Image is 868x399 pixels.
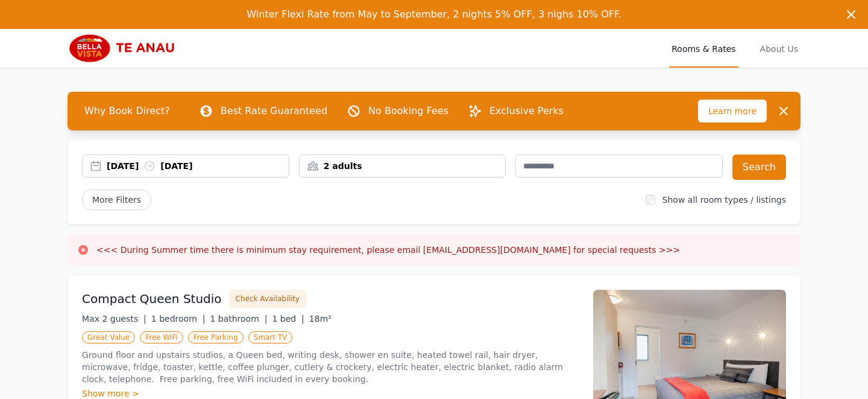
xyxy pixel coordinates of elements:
a: Rooms & Rates [669,29,738,68]
span: 18m² [309,314,332,324]
div: 2 adults [300,160,506,172]
p: Exclusive Perks [489,104,564,118]
img: Bella Vista Te Anau [68,34,183,63]
span: Why Book Direct? [75,99,180,123]
p: Best Rate Guaranteed [221,104,327,118]
span: 1 bedroom | [151,314,206,324]
span: 1 bathroom | [210,314,267,324]
span: More Filters [82,190,151,210]
span: Learn more [698,100,767,123]
div: [DATE] [DATE] [107,160,289,172]
h3: <<< During Summer time there is minimum stay requirement, please email [EMAIL_ADDRESS][DOMAIN_NAM... [96,244,680,256]
label: Show all room types / listings [662,195,786,205]
p: Ground floor and upstairs studios, a Queen bed, writing desk, shower en suite, heated towel rail,... [82,349,579,385]
span: 1 bed | [272,314,304,324]
p: No Booking Fees [368,104,448,118]
span: Smart TV [248,331,293,343]
button: Search [732,155,786,180]
span: Free Parking [188,331,244,343]
span: Winter Flexi Rate from May to September, 2 nights 5% OFF, 3 nighs 10% OFF. [247,8,621,20]
a: About Us [758,29,800,68]
span: Free WiFi [140,331,183,343]
span: Max 2 guests | [82,314,146,324]
span: Great Value [82,331,135,343]
button: Check Availability [229,290,306,308]
h3: Compact Queen Studio [82,290,222,307]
